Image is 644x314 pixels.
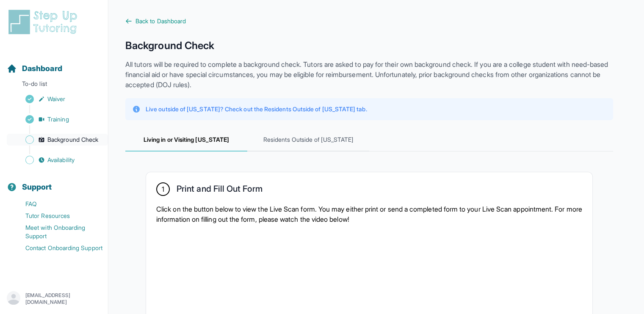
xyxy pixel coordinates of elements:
nav: Tabs [125,129,613,151]
span: Availability [47,156,75,164]
a: Background Check [7,134,108,146]
a: FAQ [7,198,108,210]
span: Residents Outside of [US_STATE] [247,129,369,151]
span: Waiver [47,95,65,103]
h1: Background Check [125,39,613,52]
a: Back to Dashboard [125,17,613,25]
p: Live outside of [US_STATE]? Check out the Residents Outside of [US_STATE] tab. [146,105,367,113]
a: Waiver [7,93,108,105]
span: Background Check [47,135,98,144]
a: Meet with Onboarding Support [7,222,108,242]
img: logo [7,8,82,36]
p: [EMAIL_ADDRESS][DOMAIN_NAME] [25,292,101,306]
span: 1 [162,184,164,194]
button: [EMAIL_ADDRESS][DOMAIN_NAME] [7,291,101,306]
a: Tutor Resources [7,210,108,222]
span: Living in or Visiting [US_STATE] [125,129,247,151]
a: Training [7,113,108,125]
a: Availability [7,154,108,166]
button: Dashboard [3,49,105,78]
span: Support [22,181,52,193]
button: Support [3,168,105,196]
span: Back to Dashboard [135,17,186,25]
a: Dashboard [7,63,62,74]
p: To-do list [3,80,105,91]
a: Contact Onboarding Support [7,242,108,254]
span: Dashboard [22,63,62,74]
p: All tutors will be required to complete a background check. Tutors are asked to pay for their own... [125,59,613,90]
span: Training [47,115,69,124]
p: Click on the button below to view the Live Scan form. You may either print or send a completed fo... [156,204,582,224]
h2: Print and Fill Out Form [177,184,263,197]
